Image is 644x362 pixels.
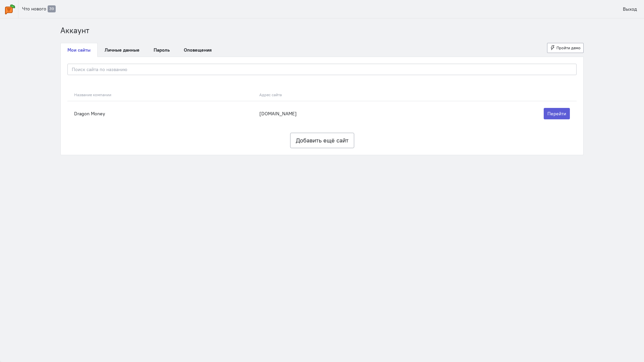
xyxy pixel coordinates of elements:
[18,3,59,15] a: Что нового 39
[544,108,570,119] a: Перейти
[147,43,177,57] a: Пароль
[256,101,432,126] td: [DOMAIN_NAME]
[547,43,584,53] button: Пройти демо
[98,43,147,57] a: Личные данные
[22,6,46,12] span: Что нового
[177,43,219,57] a: Оповещения
[60,25,584,36] nav: breadcrumb
[290,133,354,148] button: Добавить ещё сайт
[256,88,432,101] th: Адрес сайта
[5,4,15,14] img: carrot-quest.svg
[67,64,577,75] input: Поиск сайта по названию
[556,45,581,50] span: Пройти демо
[60,25,89,36] li: Аккаунт
[60,43,98,57] a: Мои сайты
[48,5,56,12] span: 39
[67,88,256,101] th: Название компании
[67,101,256,126] td: Dragon Money
[619,3,641,15] a: Выход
